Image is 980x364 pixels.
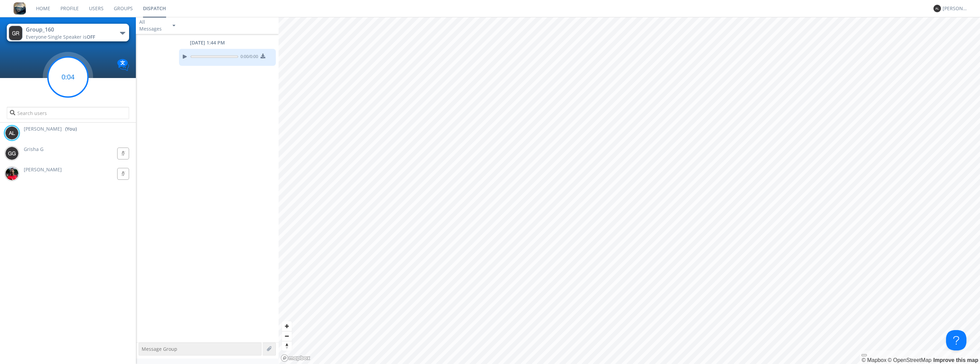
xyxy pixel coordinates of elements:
div: All Messages [139,19,166,32]
img: download media button [261,54,265,58]
img: 373638.png [933,5,941,12]
div: Everyone · [26,34,102,40]
span: 0:00 / 0:00 [238,54,258,61]
input: Search users [7,107,129,119]
img: Translation enabled [117,59,129,71]
a: Map feedback [933,357,978,363]
div: [PERSON_NAME] [943,5,968,12]
button: Zoom in [282,321,292,331]
a: Mapbox [861,357,886,363]
img: b497e1ca2c5b4877b05cb6c52fa8fbde [5,167,19,180]
button: Toggle attribution [861,354,867,356]
span: Zoom out [282,331,292,341]
a: Mapbox logo [281,354,310,362]
div: (You) [65,126,77,132]
iframe: Toggle Customer Support [946,330,966,350]
button: Zoom out [282,331,292,341]
a: OpenStreetMap [888,357,931,363]
img: 8ff700cf5bab4eb8a436322861af2272 [14,2,26,15]
span: [PERSON_NAME] [24,126,62,132]
canvas: Map [279,17,980,364]
div: Group_160 [26,26,102,34]
img: 373638.png [5,126,19,140]
span: Grisha G [24,146,43,152]
span: [PERSON_NAME] [24,166,62,173]
img: caret-down-sm.svg [173,25,175,26]
img: 373638.png [5,147,19,160]
span: Single Speaker is [48,34,95,40]
button: Group_160Everyone·Single Speaker isOFF [7,24,129,41]
span: OFF [87,34,95,40]
button: Reset bearing to north [282,341,292,351]
div: [DATE] 1:44 PM [136,39,279,46]
img: 373638.png [9,26,22,40]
